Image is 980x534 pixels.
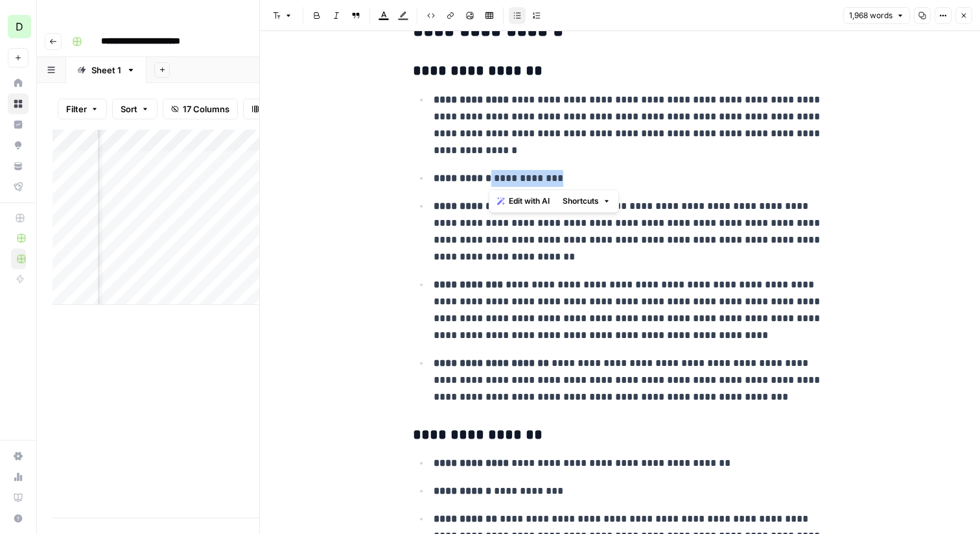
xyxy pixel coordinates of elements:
a: Your Data [8,156,29,176]
span: 17 Columns [183,103,229,115]
button: Workspace: Domo [8,10,29,43]
a: Sheet 1 [66,57,146,83]
a: Usage [8,467,29,487]
a: Settings [8,446,29,467]
a: Browse [8,93,29,114]
button: Edit with AI [492,193,555,210]
a: Insights [8,114,29,135]
button: Shortcuts [557,193,616,210]
a: Home [8,73,29,93]
div: Sheet 1 [91,64,121,77]
span: 1,968 words [849,10,892,21]
button: Sort [112,99,157,119]
button: 1,968 words [843,7,910,24]
a: Opportunities [8,135,29,156]
span: Sort [121,103,137,115]
span: Filter [66,103,87,115]
span: D [16,19,23,34]
span: Edit with AI [509,195,550,207]
span: Shortcuts [563,195,599,207]
button: Help + Support [8,508,29,529]
button: Filter [58,99,107,119]
a: Flightpath [8,176,29,197]
a: Learning Hub [8,487,29,508]
button: 17 Columns [163,99,238,119]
